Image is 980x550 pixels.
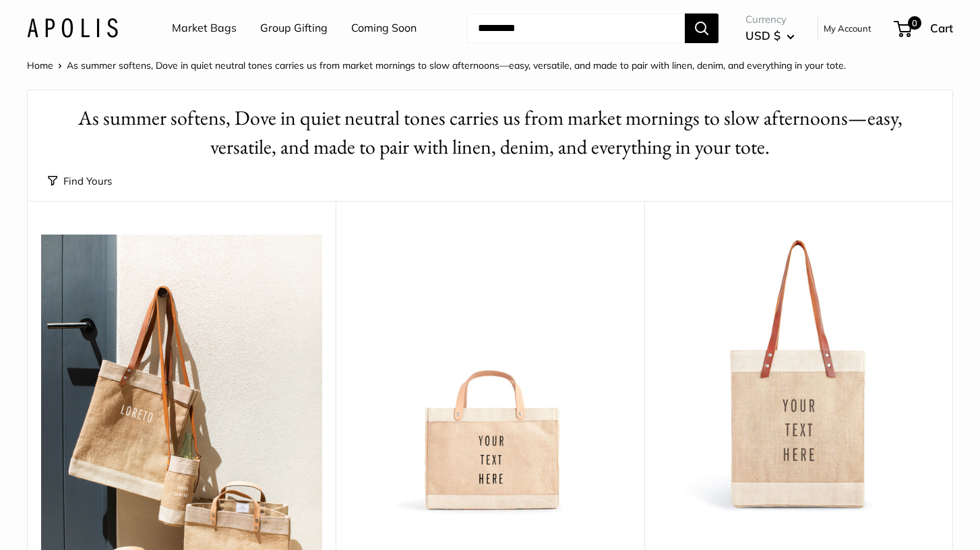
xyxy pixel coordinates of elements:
a: Petite Market Bag in Naturaldescription_Effortless style that elevates every moment [349,235,630,516]
span: USD $ [745,28,780,42]
img: description_Make it yours with custom printed text. [658,235,939,516]
span: As summer softens, Dove in quiet neutral tones carries us from market mornings to slow afternoons... [67,59,846,71]
button: USD $ [745,25,795,47]
a: Group Gifting [260,18,328,38]
button: Search [685,13,718,43]
a: 0 Cart [895,18,953,39]
nav: Breadcrumb [27,57,846,74]
span: 0 [908,16,921,30]
img: Apolis [27,18,118,38]
a: description_Make it yours with custom printed text.description_The Original Market bag in its 4 n... [658,235,939,516]
button: Find Yours [48,172,112,191]
a: My Account [824,20,871,36]
span: Currency [745,10,795,29]
input: Search... [467,13,685,43]
img: Petite Market Bag in Natural [349,235,630,516]
a: Home [27,59,53,71]
a: Coming Soon [351,18,417,38]
span: Cart [930,21,953,35]
a: Market Bags [172,18,237,38]
h1: As summer softens, Dove in quiet neutral tones carries us from market mornings to slow afternoons... [48,104,932,162]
